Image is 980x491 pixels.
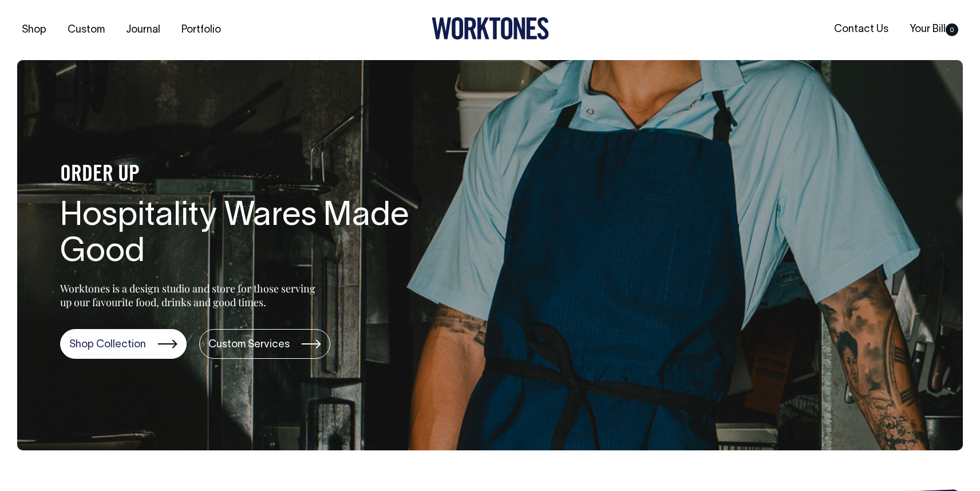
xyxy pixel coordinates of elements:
a: Custom Services [199,329,330,359]
h4: ORDER UP [60,163,426,187]
a: Custom [63,21,109,39]
a: Contact Us [829,20,893,39]
a: Journal [121,21,165,39]
h1: Hospitality Wares Made Good [60,199,426,272]
a: Shop [17,21,51,39]
a: Shop Collection [60,329,187,359]
a: Portfolio [177,21,226,39]
a: Your Bill0 [905,20,963,39]
p: Worktones is a design studio and store for those serving up our favourite food, drinks and good t... [60,282,321,309]
span: 0 [946,23,958,36]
